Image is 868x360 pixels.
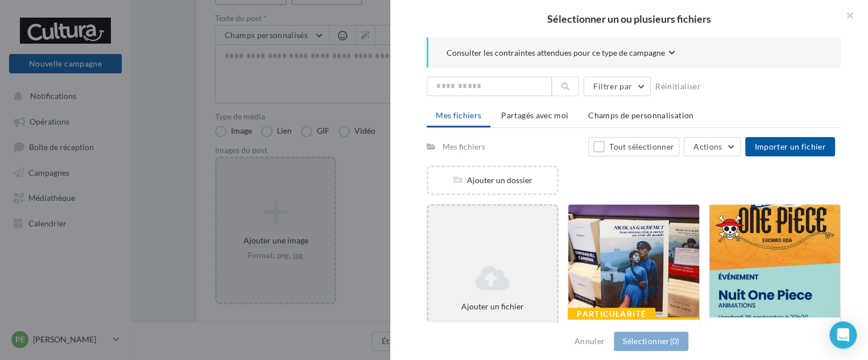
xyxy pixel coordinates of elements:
button: Actions [684,137,741,156]
span: (0) [669,336,679,346]
div: Mes fichiers [443,141,485,152]
div: Open Intercom Messenger [829,321,857,349]
div: Ajouter un dossier [428,175,557,186]
span: Consulter les contraintes attendues pour ce type de campagne [447,47,665,59]
button: Importer un fichier [745,137,835,156]
div: Ajouter un fichier [433,301,552,312]
div: Particularité [568,308,655,320]
span: Partagés avec moi [501,110,568,120]
h2: Sélectionner un ou plusieurs fichiers [408,14,850,24]
button: Sélectionner(0) [614,332,688,351]
button: Réinitialiser [651,80,705,93]
span: Importer un fichier [754,142,826,151]
button: Tout sélectionner [588,137,679,156]
button: Filtrer par [584,77,651,96]
span: Champs de personnalisation [588,110,693,120]
button: Annuler [570,334,609,348]
button: Consulter les contraintes attendues pour ce type de campagne [447,47,675,61]
span: Mes fichiers [436,110,481,120]
span: Actions [693,142,722,151]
